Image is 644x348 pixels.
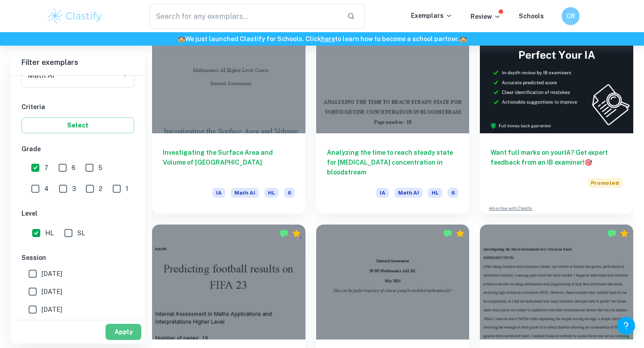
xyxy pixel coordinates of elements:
[149,4,340,29] input: Search for any exemplars...
[489,205,532,212] a: Advertise with Clastify
[411,11,453,21] p: Exemplars
[562,7,580,25] button: CR
[585,159,592,166] span: 🎯
[77,228,85,238] span: SL
[2,34,642,44] h6: We just launched Clastify for Schools. Click to learn how to become a school partner.
[106,324,141,340] button: Apply
[21,208,134,218] h6: Level
[491,148,623,167] h6: Want full marks on your IA ? Get expert feedback from an IB examiner!
[126,184,128,194] span: 1
[163,148,295,177] h6: Investigating the Surface Area and Volume of [GEOGRAPHIC_DATA]
[21,253,134,263] h6: Session
[566,11,576,21] h6: CR
[448,188,458,198] span: 6
[620,229,629,238] div: Premium
[459,35,467,42] span: 🏫
[428,188,442,198] span: HL
[280,229,288,238] img: Marked
[44,184,49,194] span: 4
[72,163,76,173] span: 6
[292,229,301,238] div: Premium
[99,184,102,194] span: 2
[152,18,305,214] a: Investigating the Surface Area and Volume of [GEOGRAPHIC_DATA]IAMath AIHL6
[11,50,145,75] h6: Filter exemplars
[617,317,635,335] button: Help and Feedback
[42,269,62,279] span: [DATE]
[178,35,185,42] span: 🏫
[21,117,134,133] button: Select
[45,228,54,238] span: HL
[321,35,335,42] a: here
[72,184,76,194] span: 3
[327,148,459,177] h6: Analyzing the time to reach steady state for [MEDICAL_DATA] concentration in bloodstream
[44,163,48,173] span: 7
[42,287,62,297] span: [DATE]
[456,229,465,238] div: Premium
[47,7,103,25] img: Clastify logo
[480,18,633,214] a: Want full marks on yourIA? Get expert feedback from an IB examiner!PromotedAdvertise with Clastify
[98,163,102,173] span: 5
[587,178,623,188] span: Promoted
[470,12,501,21] p: Review
[231,188,259,198] span: Math AI
[284,188,295,198] span: 6
[42,305,62,314] span: [DATE]
[21,144,134,154] h6: Grade
[264,188,279,198] span: HL
[607,229,616,238] img: Marked
[212,188,225,198] span: IA
[480,18,633,133] img: Thumbnail
[519,13,544,20] a: Schools
[316,18,470,214] a: Analyzing the time to reach steady state for [MEDICAL_DATA] concentration in bloodstreamIAMath AIHL6
[376,188,389,198] span: IA
[394,188,423,198] span: Math AI
[21,102,134,112] h6: Criteria
[443,229,452,238] img: Marked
